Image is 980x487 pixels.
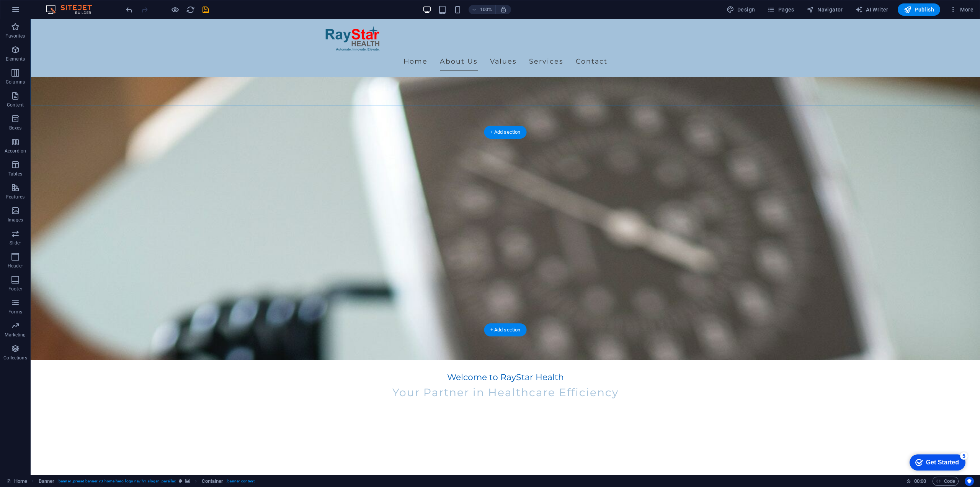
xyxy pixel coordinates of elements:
p: Marketing [5,332,26,338]
p: Elements [6,56,25,62]
button: Pages [764,3,797,16]
button: Usercentrics [965,477,974,486]
p: Boxes [9,125,22,131]
button: reload [186,5,195,14]
i: Undo: Change colors (Ctrl+Z) [125,5,134,14]
i: Reload page [186,5,195,14]
span: . banner-content [226,477,254,486]
i: This element is a customizable preset [179,479,182,483]
button: Design [724,3,758,16]
span: More [949,6,973,13]
p: Features [6,194,24,200]
span: AI Writer [855,6,889,13]
span: Click to select. Double-click to edit [39,477,55,486]
i: This element contains a background [185,479,190,483]
div: Get Started 5 items remaining, 0% complete [6,4,62,20]
p: Content [7,102,24,108]
button: save [201,5,210,14]
button: AI Writer [852,3,892,16]
p: Collections [3,355,27,361]
img: Editor Logo [44,5,101,14]
p: Slider [10,240,21,246]
nav: breadcrumb [39,477,255,486]
div: Design (Ctrl+Alt+Y) [724,3,758,16]
button: Navigator [804,3,846,16]
span: Publish [904,6,934,13]
h6: 100% [480,5,492,14]
button: undo [124,5,134,14]
p: Accordion [5,148,26,154]
h6: Session time [906,477,926,486]
button: More [946,3,977,16]
span: Navigator [807,6,843,13]
span: Code [936,477,955,486]
p: Images [8,217,23,223]
span: Click to select. Double-click to edit [202,477,223,486]
span: : [920,478,921,484]
i: On resize automatically adjust zoom level to fit chosen device. [500,6,507,13]
span: Design [727,6,755,13]
button: Code [933,477,959,486]
i: Save (Ctrl+S) [201,5,210,14]
button: 100% [469,5,496,14]
a: Click to cancel selection. Double-click to open Pages [6,477,27,486]
div: 5 [57,2,64,9]
p: Forms [8,309,22,315]
span: 00 00 [914,477,926,486]
p: Tables [8,171,22,177]
p: Header [8,263,23,269]
span: Pages [767,6,794,13]
div: Get Started [23,8,56,15]
button: Publish [898,3,940,16]
span: . banner .preset-banner-v3-home-hero-logo-nav-h1-slogan .parallax [57,477,176,486]
p: Footer [8,286,22,292]
p: Columns [6,79,25,85]
div: + Add section [484,126,527,139]
p: Favorites [5,33,25,39]
div: + Add section [484,323,527,336]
